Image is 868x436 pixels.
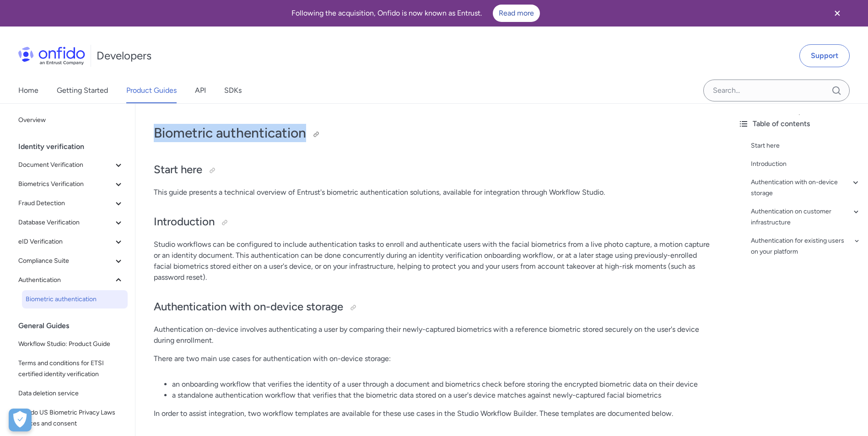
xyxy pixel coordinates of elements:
p: In order to assist integration, two workflow templates are available for these use cases in the S... [154,408,712,419]
a: Authentication on customer infrastructure [751,206,861,228]
span: Terms and conditions for ETSI certified identity verification [18,358,124,380]
span: eID Verification [18,236,113,247]
button: Fraud Detection [15,194,128,213]
p: Authentication on-device involves authenticating a user by comparing their newly-captured biometr... [154,324,712,346]
a: Authentication with on-device storage [751,177,861,199]
div: Preferencias de cookies [9,409,32,431]
a: Workflow Studio: Product Guide [15,335,128,353]
span: Compliance Suite [18,255,113,266]
a: Start here [751,140,861,151]
a: API [195,78,206,103]
div: Following the acquisition, Onfido is now known as Entrust. [11,5,820,22]
button: Close banner [820,2,854,25]
button: Database Verification [15,213,128,232]
a: Overview [15,111,128,129]
a: Terms and conditions for ETSI certified identity verification [15,354,128,383]
button: Authentication [15,271,128,289]
h2: Introduction [154,214,712,230]
a: Authentication for existing users on your platform [751,235,861,257]
a: Read more [493,5,540,22]
p: There are two main use cases for authentication with on-device storage: [154,353,712,364]
a: Onfido US Biometric Privacy Laws notices and consent [15,404,128,433]
button: Biometrics Verification [15,175,128,193]
div: General Guides [18,317,131,335]
button: Compliance Suite [15,252,128,270]
img: Onfido Logo [18,47,85,65]
a: Data deletion service [15,384,128,403]
span: Document Verification [18,160,113,170]
p: This guide presents a technical overview of Entrust's biometric authentication solutions, availab... [154,187,712,198]
span: Onfido US Biometric Privacy Laws notices and consent [18,407,124,429]
div: Identity verification [18,138,131,156]
li: an onboarding workflow that verifies the identity of a user through a document and biometrics che... [172,379,712,390]
span: Workflow Studio: Product Guide [18,339,124,350]
svg: Close banner [832,8,843,19]
span: Overview [18,115,124,126]
a: Product Guides [126,78,177,103]
span: Database Verification [18,217,113,228]
a: Home [18,78,38,103]
li: a standalone authentication workflow that verifies that the biometric data stored on a user's dev... [172,390,712,401]
div: Table of contents [738,118,861,129]
button: Document Verification [15,156,128,174]
span: Data deletion service [18,388,124,399]
span: Biometric authentication [26,294,124,305]
button: Abrir preferencias [9,409,32,431]
span: Authentication [18,275,113,286]
button: eID Verification [15,233,128,251]
h2: Authentication with on-device storage [154,299,712,315]
h2: Start here [154,162,712,178]
a: Biometric authentication [22,290,128,308]
span: Biometrics Verification [18,179,113,190]
a: Support [799,44,850,67]
h1: Biometric authentication [154,124,712,142]
span: Fraud Detection [18,198,113,209]
h1: Developers [97,48,151,63]
a: Introduction [751,159,861,170]
a: SDKs [224,78,242,103]
a: Getting Started [57,78,108,103]
p: Studio workflows can be configured to include authentication tasks to enroll and authenticate use... [154,239,712,283]
input: Onfido search input field [703,80,850,101]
